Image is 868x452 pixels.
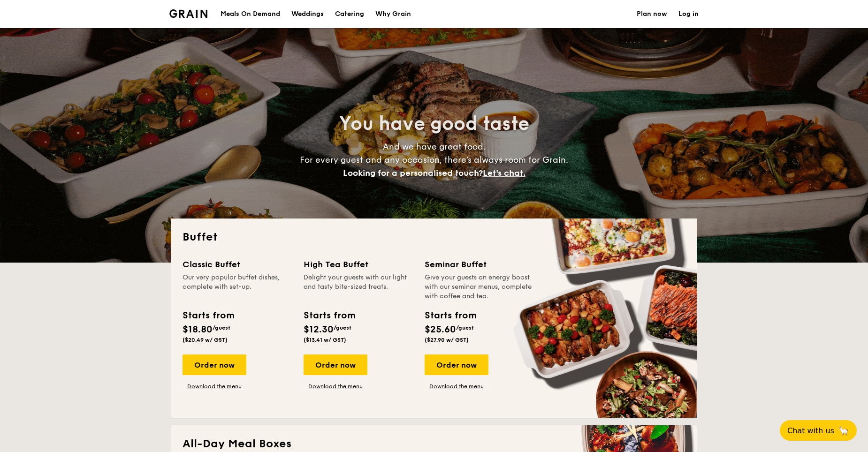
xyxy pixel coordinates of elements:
div: Delight your guests with our light and tasty bite-sized treats. [304,273,413,301]
div: Seminar Buffet [425,258,534,271]
div: Order now [425,354,488,375]
span: $12.30 [304,324,334,335]
span: ($13.41 w/ GST) [304,337,346,343]
span: /guest [213,324,230,331]
div: Starts from [304,309,355,323]
div: Give your guests an energy boost with our seminar menus, complete with coffee and tea. [425,273,534,301]
span: You have good taste [339,113,529,135]
div: Our very popular buffet dishes, complete with set-up. [183,273,292,301]
span: Let's chat. [483,168,525,178]
a: Download the menu [304,383,367,390]
span: 🦙 [838,425,849,436]
div: Order now [304,354,367,375]
span: $25.60 [425,324,456,335]
span: $18.80 [183,324,213,335]
span: /guest [456,324,474,331]
span: Chat with us [787,426,834,435]
div: Starts from [183,309,234,323]
div: Starts from [425,309,476,323]
a: Download the menu [425,383,488,390]
span: /guest [334,324,351,331]
div: Order now [183,354,246,375]
img: Grain [169,9,207,18]
a: Logotype [169,9,207,18]
div: Classic Buffet [183,258,292,271]
a: Download the menu [183,383,246,390]
h2: Buffet [183,230,685,245]
span: Looking for a personalised touch? [343,168,483,178]
div: High Tea Buffet [304,258,413,271]
span: ($20.49 w/ GST) [183,337,228,343]
span: ($27.90 w/ GST) [425,337,469,343]
h2: All-Day Meal Boxes [183,437,685,452]
button: Chat with us🦙 [780,420,857,441]
span: And we have great food. For every guest and any occasion, there’s always room for Grain. [300,142,568,178]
